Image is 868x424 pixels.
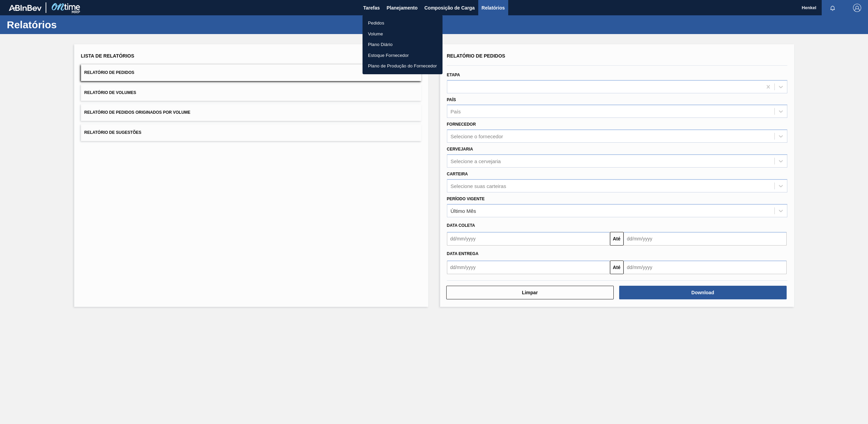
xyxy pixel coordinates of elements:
a: Plano Diário [363,39,443,50]
a: Plano de Produção do Fornecedor [363,61,443,72]
a: Volume [363,29,443,40]
a: Pedidos [363,18,443,29]
a: Estoque Fornecedor [363,50,443,61]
